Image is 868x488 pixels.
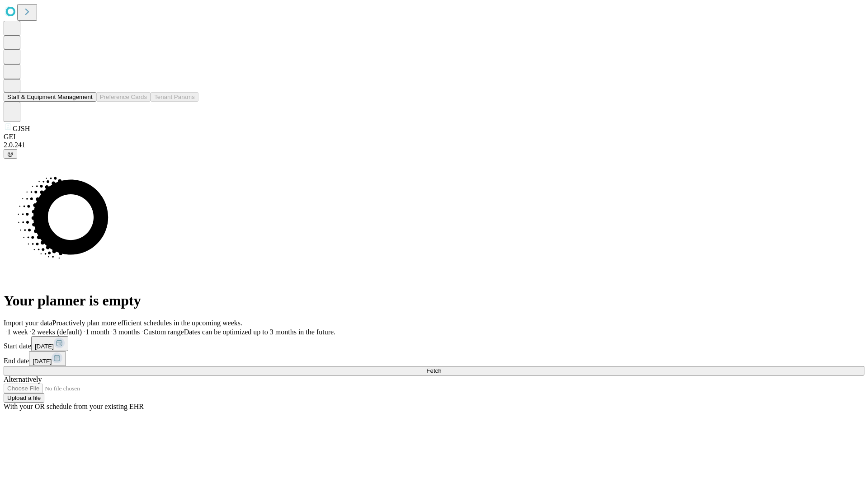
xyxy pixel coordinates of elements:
span: GJSH [13,125,30,132]
span: @ [7,150,14,157]
button: Preference Cards [96,92,151,102]
span: With your OR schedule from your existing EHR [4,403,144,410]
button: [DATE] [31,336,68,351]
button: Upload a file [4,393,44,403]
span: Alternatively [4,375,42,383]
button: [DATE] [29,351,66,366]
button: @ [4,149,17,159]
div: GEI [4,133,864,141]
h1: Your planner is empty [4,292,864,309]
span: 3 months [113,328,140,336]
div: Start date [4,336,864,351]
span: Fetch [426,367,441,374]
div: 2.0.241 [4,141,864,149]
span: Proactively plan more efficient schedules in the upcoming weeks. [52,319,242,327]
span: Import your data [4,319,52,327]
span: 1 week [7,328,28,336]
span: [DATE] [35,343,54,350]
span: Custom range [143,328,184,336]
button: Tenant Params [151,92,198,102]
span: 2 weeks (default) [32,328,82,336]
button: Staff & Equipment Management [4,92,96,102]
span: [DATE] [33,358,52,365]
span: 1 month [85,328,109,336]
button: Fetch [4,366,864,375]
div: End date [4,351,864,366]
span: Dates can be optimized up to 3 months in the future. [184,328,335,336]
